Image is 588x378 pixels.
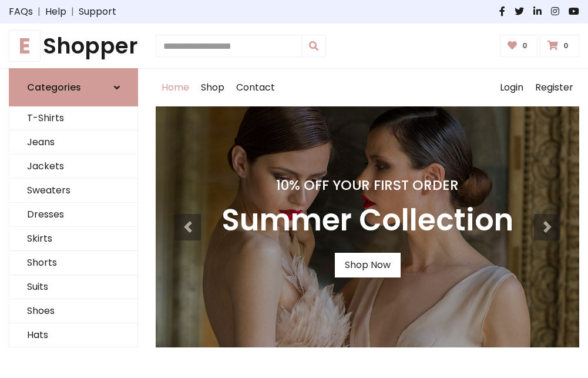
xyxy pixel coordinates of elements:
a: Login [494,69,529,106]
a: Shoes [9,299,137,323]
a: EShopper [9,33,138,59]
a: Shop [195,69,230,106]
a: Shop Now [335,253,401,277]
a: Suits [9,275,137,299]
a: Categories [9,68,138,106]
a: Contact [230,69,281,106]
a: Hats [9,323,137,347]
h3: Summer Collection [221,203,513,239]
h6: Categories [27,82,81,93]
span: | [66,5,79,19]
span: 0 [560,41,572,51]
a: Help [45,5,66,19]
a: T-Shirts [9,106,137,131]
span: 0 [519,41,530,51]
a: Sweaters [9,179,137,203]
h4: 10% Off Your First Order [221,177,513,193]
a: Register [529,69,579,106]
a: Dresses [9,203,137,227]
a: FAQs [9,5,33,19]
a: 0 [540,35,579,57]
a: 0 [500,35,538,57]
h1: Shopper [9,33,138,59]
a: Jackets [9,155,137,179]
a: Home [156,69,195,106]
a: Jeans [9,131,137,155]
span: | [33,5,45,19]
a: Shorts [9,251,137,275]
a: Skirts [9,227,137,251]
a: Support [79,5,116,19]
span: E [9,30,41,62]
